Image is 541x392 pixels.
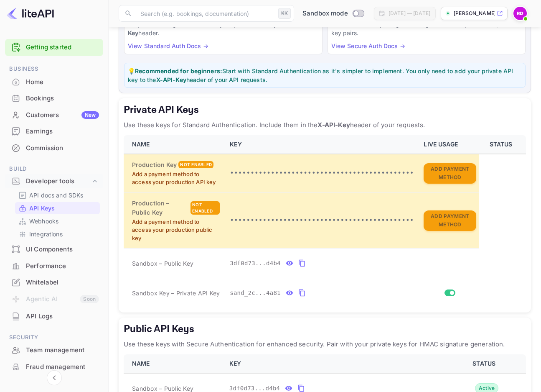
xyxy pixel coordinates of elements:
[424,210,476,231] button: Add Payment Method
[278,8,291,19] div: ⌘K
[5,90,103,106] a: Bookings
[178,161,213,168] div: Not enabled
[26,245,99,254] div: UI Components
[5,342,103,358] a: Team management
[5,140,103,156] a: Commission
[128,20,319,37] p: Simple and straightforward. Use your private API key in the header.
[7,7,54,20] img: LiteAPI logo
[5,123,103,140] div: Earnings
[5,359,103,374] a: Fraud management
[135,67,222,74] strong: Recommended for beginners:
[29,191,84,200] p: API docs and SDKs
[26,261,99,271] div: Performance
[5,359,103,375] div: Fraud management
[26,127,99,136] div: Earnings
[5,274,103,291] div: Whitelabel
[5,308,103,324] a: API Logs
[156,76,186,83] strong: X-API-Key
[15,215,100,227] div: Webhooks
[128,20,314,36] strong: X-API-Key
[5,140,103,156] div: Commission
[26,278,99,287] div: Whitelabel
[15,189,100,201] div: API docs and SDKs
[5,258,103,274] div: Performance
[454,10,495,17] p: [PERSON_NAME]-25sg4.nui...
[18,204,97,213] a: API Keys
[15,228,100,240] div: Integrations
[124,323,526,336] h5: Public API Keys
[5,39,103,56] div: Getting started
[302,9,348,18] span: Sandbox mode
[132,170,220,187] p: Add a payment method to access your production API key
[29,230,63,238] p: Integrations
[26,143,99,153] div: Commission
[124,135,526,307] table: private api keys table
[5,123,103,139] a: Earnings
[331,20,522,37] p: Enhanced security using HMAC signatures with public and private key pairs.
[190,201,220,215] div: Not enabled
[132,199,189,217] h6: Production – Public Key
[81,111,99,119] div: New
[18,191,97,200] a: API docs and SDKs
[479,135,526,154] th: STATUS
[230,168,414,178] p: •••••••••••••••••••••••••••••••••••••••••••••
[124,120,526,130] p: Use these keys for Standard Authentication. Include them in the header of your requests.
[5,258,103,274] a: Performance
[26,43,99,52] a: Getting started
[317,121,350,129] strong: X-API-Key
[135,5,275,22] input: Search (e.g. bookings, documentation)
[299,9,367,18] div: Switch to Production mode
[47,370,62,385] button: Collapse navigation
[18,217,97,225] a: Webhooks
[18,230,97,238] a: Integrations
[132,290,220,297] span: Sandbox Key – Private API Key
[331,42,405,49] a: View Secure Auth Docs →
[29,204,55,213] p: API Keys
[389,10,430,17] div: [DATE] — [DATE]
[5,90,103,107] div: Bookings
[132,259,193,268] span: Sandbox – Public Key
[5,241,103,257] a: UI Components
[26,177,91,186] div: Developer tools
[128,67,522,84] p: 💡 Start with Standard Authentication as it's simpler to implement. You only need to add your priv...
[26,94,99,103] div: Bookings
[26,346,99,355] div: Team management
[5,74,103,90] div: Home
[132,160,177,169] h6: Production Key
[5,308,103,325] div: API Logs
[224,354,446,373] th: KEY
[124,354,224,373] th: NAME
[424,216,476,223] a: Add Payment Method
[132,218,220,243] p: Add a payment method to access your production public key
[128,42,208,49] a: View Standard Auth Docs →
[5,274,103,290] a: Whitelabel
[5,333,103,342] span: Security
[230,289,281,297] span: sand_2c...4a81
[15,202,100,214] div: API Keys
[5,107,103,123] a: CustomersNew
[26,362,99,372] div: Fraud management
[230,259,281,268] span: 3df0d73...d4b4
[124,103,526,117] h5: Private API Keys
[124,339,526,349] p: Use these keys with Secure Authentication for enhanced security. Pair with your private keys for ...
[5,74,103,90] a: Home
[5,107,103,123] div: CustomersNew
[26,110,99,120] div: Customers
[26,77,99,87] div: Home
[124,135,225,154] th: NAME
[445,354,526,373] th: STATUS
[419,135,479,154] th: LIVE USAGE
[225,135,419,154] th: KEY
[29,217,58,225] p: Webhooks
[26,312,99,321] div: API Logs
[513,7,527,20] img: Renan Duarte
[230,215,414,225] p: •••••••••••••••••••••••••••••••••••••••••••••
[5,64,103,74] span: Business
[5,164,103,174] span: Build
[5,241,103,258] div: UI Components
[424,169,476,176] a: Add Payment Method
[5,342,103,359] div: Team management
[5,174,103,189] div: Developer tools
[424,163,476,184] button: Add Payment Method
